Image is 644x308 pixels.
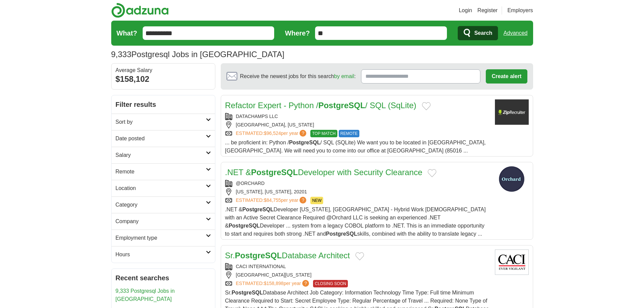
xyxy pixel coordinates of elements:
h2: Location [116,184,206,192]
div: [US_STATE], [US_STATE], 20201 [225,188,490,195]
h2: Sort by [116,118,206,126]
span: REMOTE [339,130,359,137]
button: Add to favorite jobs [422,102,431,110]
span: $96,524 [264,131,281,136]
strong: PostgreSQL [251,168,298,177]
h2: Category [116,201,206,209]
a: Remote [112,163,215,180]
a: @ORCHARD [236,181,265,186]
button: Search [458,26,498,40]
h2: Company [116,217,206,226]
div: Average Salary [116,68,211,73]
a: Employers [507,6,533,15]
a: ESTIMATED:$84,755per year? [236,197,308,204]
span: ... be proficient in: Python / / SQL (SQLite) We want you to be located in [GEOGRAPHIC_DATA], [GE... [225,140,486,153]
img: Adzuna logo [111,3,169,18]
button: Add to favorite jobs [355,252,364,260]
span: $84,755 [264,197,281,203]
span: $158,898 [264,281,283,286]
h2: Remote [116,168,206,176]
a: Category [112,196,215,213]
span: TOP MATCH [310,130,337,137]
a: Company [112,213,215,230]
strong: PostgreSQL [318,101,365,110]
a: Location [112,180,215,196]
img: CACI International logo [495,250,529,275]
a: Hours [112,246,215,263]
label: Where? [285,28,310,38]
span: Search [474,26,492,40]
span: NEW [310,197,323,204]
a: ESTIMATED:$158,898per year? [236,280,311,287]
div: DATACHAMPS LLC [225,113,490,120]
h2: Recent searches [116,273,211,283]
span: ? [300,197,306,204]
a: 9,333 Postgresql Jobs in [GEOGRAPHIC_DATA] [116,288,175,302]
span: ? [300,130,306,137]
span: CLOSING SOON [313,280,348,287]
label: What? [117,28,137,38]
strong: PostgreSQL [289,140,320,145]
h2: Employment type [116,234,206,242]
a: Refactor Expert - Python /PostgreSQL/ SQL (SqLite) [225,101,416,110]
strong: PostgreSQL [326,231,357,237]
strong: PostgreSQL [229,223,260,229]
img: Orchard logo [495,166,529,192]
a: Advanced [503,26,527,40]
div: [GEOGRAPHIC_DATA], [US_STATE] [225,121,490,128]
img: Company logo [495,99,529,125]
a: Sort by [112,114,215,130]
h2: Hours [116,251,206,259]
button: Create alert [486,69,527,84]
strong: PostgreSQL [232,290,263,295]
h1: Postgresql Jobs in [GEOGRAPHIC_DATA] [111,50,285,59]
button: Add to favorite jobs [428,169,436,177]
a: Date posted [112,130,215,147]
a: .NET &PostgreSQLDeveloper with Security Clearance [225,168,423,177]
span: ? [302,280,309,287]
a: Register [477,6,498,15]
h2: Salary [116,151,206,159]
a: Sr.PostgreSQLDatabase Architect [225,251,350,260]
strong: PostgreSQL [242,207,273,212]
h2: Date posted [116,135,206,143]
a: Employment type [112,230,215,246]
div: [GEOGRAPHIC_DATA][US_STATE] [225,271,490,279]
span: .NET & Developer [US_STATE], [GEOGRAPHIC_DATA] - Hybrid Work [DEMOGRAPHIC_DATA] with an Active Se... [225,207,486,237]
h2: Filter results [112,95,215,114]
span: Receive the newest jobs for this search : [240,72,356,80]
a: CACI INTERNATIONAL [236,264,286,269]
a: Salary [112,147,215,163]
strong: PostgreSQL [235,251,282,260]
span: 9,333 [111,48,132,61]
a: by email [334,73,354,79]
a: ESTIMATED:$96,524per year? [236,130,308,137]
div: $158,102 [116,73,211,85]
a: Login [459,6,472,15]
